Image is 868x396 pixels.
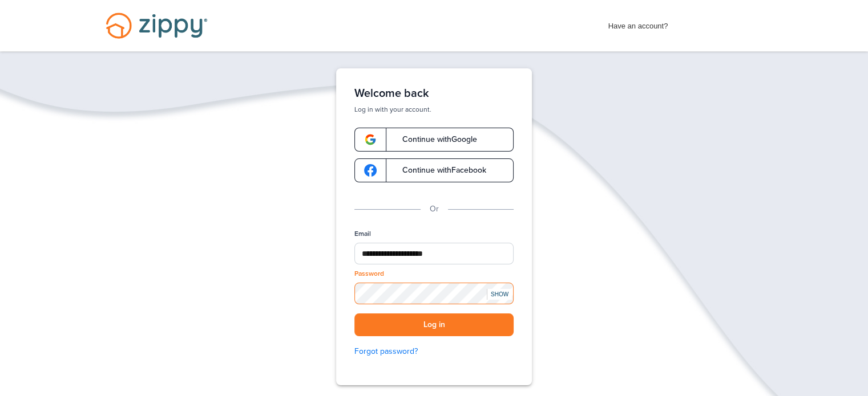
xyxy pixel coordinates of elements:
[608,14,668,32] span: Have an account?
[391,166,486,174] span: Continue with Facebook
[354,345,514,358] a: Forgot password?
[364,133,377,146] img: google-logo
[354,158,514,182] a: google-logoContinue withFacebook
[354,269,384,279] label: Password
[430,203,439,215] p: Or
[364,164,377,177] img: google-logo
[354,229,371,239] label: Email
[487,289,512,300] div: SHOW
[391,136,477,144] span: Continue with Google
[354,105,514,114] p: Log in with your account.
[354,243,514,264] input: Email
[354,283,514,304] input: Password
[354,128,514,152] a: google-logoContinue withGoogle
[354,87,514,100] h1: Welcome back
[354,313,514,337] button: Log in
